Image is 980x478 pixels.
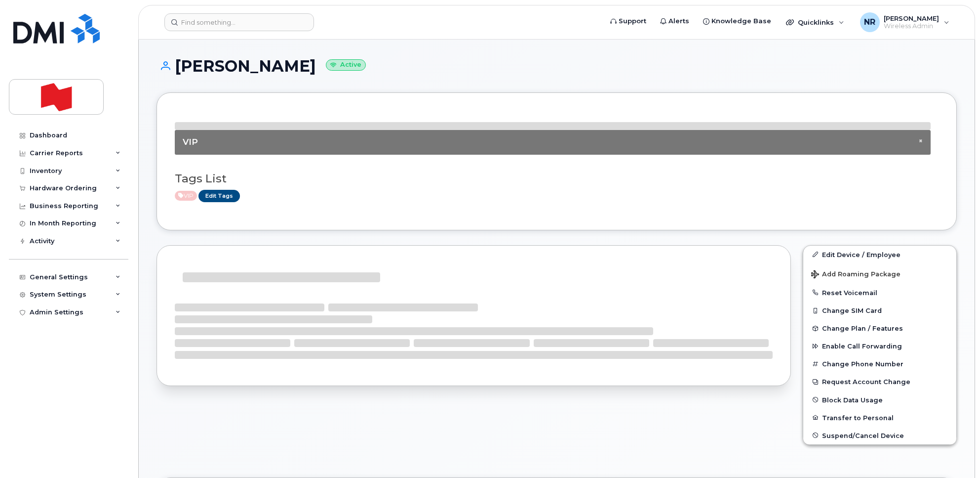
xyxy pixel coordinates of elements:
[811,270,901,280] span: Add Roaming Package
[326,59,366,71] small: Active
[822,343,902,350] span: Enable Call Forwarding
[919,137,923,144] span: ×
[803,391,956,409] button: Block Data Usage
[803,355,956,373] button: Change Phone Number
[157,57,957,75] h1: [PERSON_NAME]
[822,432,904,439] span: Suspend/Cancel Device
[803,409,956,427] button: Transfer to Personal
[183,137,198,147] span: VIP
[803,284,956,302] button: Reset Voicemail
[803,373,956,391] button: Request Account Change
[803,302,956,319] button: Change SIM Card
[803,319,956,337] button: Change Plan / Features
[803,427,956,444] button: Suspend/Cancel Device
[919,138,923,144] button: Close
[803,337,956,355] button: Enable Call Forwarding
[803,263,956,284] button: Add Roaming Package
[822,325,903,332] span: Change Plan / Features
[803,246,956,263] a: Edit Device / Employee
[198,190,240,202] a: Edit Tags
[175,173,939,185] h3: Tags List
[175,191,197,201] span: Active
